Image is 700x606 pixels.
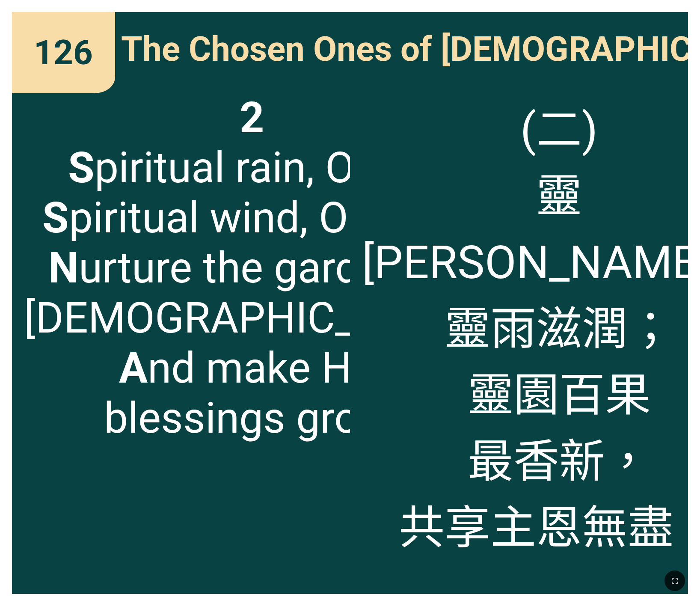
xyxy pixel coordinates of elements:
b: S [42,193,69,243]
b: A [119,343,148,393]
span: piritual rain, O fall! piritual wind, O blow! urture the garden of [DEMOGRAPHIC_DATA], nd make Hi... [24,92,479,443]
b: N [48,243,79,293]
b: S [68,143,95,193]
span: 126 [34,33,93,73]
b: 2 [240,92,264,143]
